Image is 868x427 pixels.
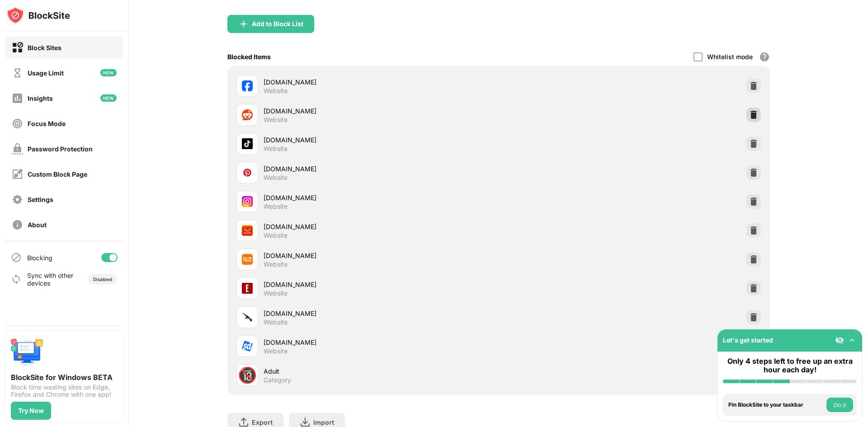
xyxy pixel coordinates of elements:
[28,120,66,127] div: Focus Mode
[264,318,288,326] div: Website
[11,274,22,285] img: sync-icon.svg
[264,376,291,384] div: Category
[264,251,499,260] div: [DOMAIN_NAME]
[264,106,499,116] div: [DOMAIN_NAME]
[12,93,23,104] img: insights-off.svg
[252,418,273,426] div: Export
[27,272,74,287] div: Sync with other devices
[27,254,52,262] div: Blocking
[242,225,253,236] img: favicons
[28,170,87,178] div: Custom Block Page
[28,44,61,52] div: Block Sites
[264,164,499,174] div: [DOMAIN_NAME]
[242,254,253,265] img: favicons
[252,20,303,28] div: Add to Block List
[11,373,118,382] div: BlockSite for Windows BETA
[28,145,93,153] div: Password Protection
[18,407,44,414] div: Try Now
[264,309,499,318] div: [DOMAIN_NAME]
[11,252,22,263] img: blocking-icon.svg
[264,116,288,124] div: Website
[264,174,288,182] div: Website
[723,336,773,344] div: Let's get started
[227,53,271,61] div: Blocked Items
[264,347,288,355] div: Website
[28,94,53,102] div: Insights
[264,77,499,87] div: [DOMAIN_NAME]
[28,196,53,203] div: Settings
[100,69,117,76] img: new-icon.svg
[264,135,499,145] div: [DOMAIN_NAME]
[242,283,253,294] img: favicons
[264,193,499,202] div: [DOMAIN_NAME]
[848,336,857,345] img: omni-setup-toggle.svg
[93,277,112,282] div: Disabled
[264,260,288,268] div: Website
[12,143,23,155] img: password-protection-off.svg
[242,341,253,352] img: favicons
[826,398,853,412] button: Do it
[12,194,23,205] img: settings-off.svg
[264,289,288,297] div: Website
[28,69,64,77] div: Usage Limit
[242,109,253,120] img: favicons
[707,53,753,61] div: Whitelist mode
[6,6,70,24] img: logo-blocksite.svg
[264,338,499,347] div: [DOMAIN_NAME]
[11,337,43,369] img: push-desktop.svg
[242,167,253,178] img: favicons
[238,366,257,385] div: 🔞
[12,219,23,230] img: about-off.svg
[723,357,857,374] div: Only 4 steps left to free up an extra hour each day!
[242,138,253,149] img: favicons
[264,222,499,231] div: [DOMAIN_NAME]
[28,221,47,229] div: About
[242,80,253,91] img: favicons
[242,312,253,323] img: favicons
[313,418,334,426] div: Import
[242,196,253,207] img: favicons
[264,280,499,289] div: [DOMAIN_NAME]
[264,366,499,376] div: Adult
[728,402,824,408] div: Pin BlockSite to your taskbar
[264,87,288,95] div: Website
[264,145,288,153] div: Website
[264,231,288,239] div: Website
[12,42,23,53] img: block-on.svg
[835,336,844,345] img: eye-not-visible.svg
[12,169,23,180] img: customize-block-page-off.svg
[11,384,118,398] div: Block time wasting sites on Edge, Firefox and Chrome with one app!
[264,202,288,211] div: Website
[12,67,23,79] img: time-usage-off.svg
[12,118,23,129] img: focus-off.svg
[100,94,117,102] img: new-icon.svg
